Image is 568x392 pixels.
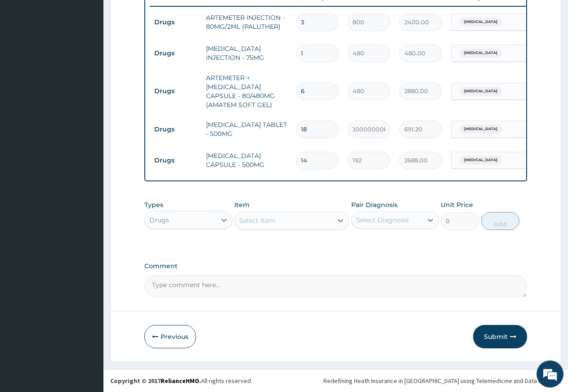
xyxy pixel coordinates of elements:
[481,212,519,230] button: Add
[460,18,502,27] span: [MEDICAL_DATA]
[150,45,201,62] td: Drugs
[460,49,502,58] span: [MEDICAL_DATA]
[149,216,169,225] div: Drugs
[144,262,527,270] label: Comment
[150,83,201,99] td: Drugs
[239,216,275,225] div: Select Item
[201,40,291,67] td: [MEDICAL_DATA] INJECTION - 75MG
[148,5,169,26] div: Minimize live chat window
[441,200,473,209] label: Unit Price
[150,14,201,31] td: Drugs
[17,45,36,68] img: d_794563401_company_1708531726252_794563401
[161,377,199,385] a: RelianceHMO
[460,156,502,165] span: [MEDICAL_DATA]
[144,325,196,348] button: Previous
[52,113,124,204] span: We're online!
[351,200,398,209] label: Pair Diagnosis
[201,147,291,174] td: [MEDICAL_DATA] CAPSULE - 500MG
[460,87,502,96] span: [MEDICAL_DATA]
[103,369,568,392] footer: All rights reserved.
[110,377,201,385] strong: Copyright © 2017 .
[473,325,527,348] button: Submit
[150,152,201,169] td: Drugs
[144,201,163,209] label: Types
[234,200,250,209] label: Item
[4,246,171,277] textarea: Type your message and hit 'Enter'
[201,69,291,114] td: ARTEMETER + [MEDICAL_DATA] CAPSULE - 80/480MG (AMATEM SOFT GEL)
[323,376,561,385] div: Redefining Heath Insurance in [GEOGRAPHIC_DATA] using Telemedicine and Data Science!
[150,121,201,138] td: Drugs
[356,216,409,225] div: Select Diagnosis
[460,125,502,134] span: [MEDICAL_DATA]
[201,9,291,36] td: ARTEMETER INJECTION - 80MG/2ML (PALUTHER)
[47,50,151,62] div: Chat with us now
[201,116,291,143] td: [MEDICAL_DATA] TABLET - 500MG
